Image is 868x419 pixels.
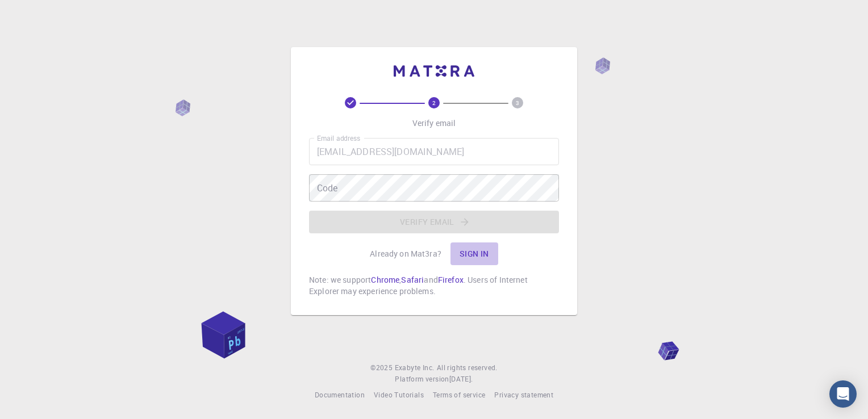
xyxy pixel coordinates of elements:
[412,118,456,129] p: Verify email
[374,390,424,399] span: Video Tutorials
[315,390,365,399] span: Documentation
[317,133,360,143] label: Email address
[395,363,435,372] span: Exabyte Inc.
[433,389,485,401] a: Terms of service
[374,389,424,401] a: Video Tutorials
[437,362,498,374] span: All rights reserved.
[449,374,473,385] a: [DATE].
[494,390,553,399] span: Privacy statement
[433,390,485,399] span: Terms of service
[371,274,399,285] a: Chrome
[450,242,498,265] button: Sign in
[438,274,464,285] a: Firefox
[449,374,473,383] span: [DATE] .
[370,248,441,259] p: Already on Mat3ra?
[395,362,435,374] a: Exabyte Inc.
[315,389,365,401] a: Documentation
[494,389,553,401] a: Privacy statement
[309,274,559,297] p: Note: we support , and . Users of Internet Explorer may experience problems.
[432,99,436,107] text: 2
[516,99,519,107] text: 3
[370,362,394,374] span: © 2025
[829,380,857,408] div: Open Intercom Messenger
[401,274,424,285] a: Safari
[395,374,449,385] span: Platform version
